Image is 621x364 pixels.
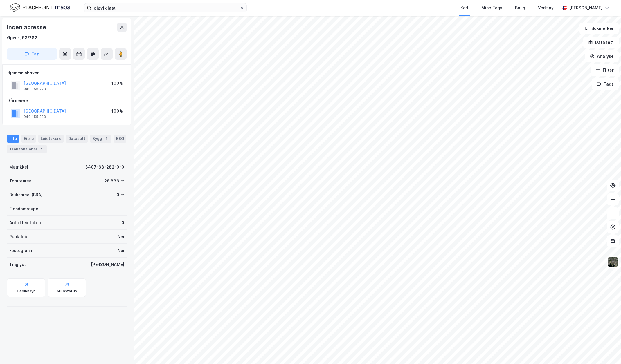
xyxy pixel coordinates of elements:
[118,247,124,254] div: Nei
[9,233,28,240] div: Punktleie
[538,4,554,11] div: Verktøy
[17,289,36,294] div: Geoinnsyn
[121,219,124,226] div: 0
[38,135,64,143] div: Leietakere
[9,3,70,13] img: logo.f888ab2527a4732fd821a326f86c7f29.svg
[9,205,38,212] div: Eiendomstype
[91,3,240,12] input: Søk på adresse, matrikkel, gårdeiere, leietakere eller personer
[7,48,57,60] button: Tag
[592,336,621,364] div: Kontrollprogram for chat
[104,178,124,184] div: 28 836 ㎡
[607,256,618,267] img: 9k=
[460,4,469,11] div: Kart
[9,219,43,226] div: Antall leietakere
[114,135,126,143] div: ESG
[85,164,124,171] div: 3407-63-282-0-0
[9,261,26,268] div: Tinglyst
[90,135,111,143] div: Bygg
[9,178,33,184] div: Tomteareal
[515,4,525,11] div: Bolig
[66,135,88,143] div: Datasett
[592,336,621,364] iframe: Chat Widget
[7,135,19,143] div: Info
[591,64,619,76] button: Filter
[583,37,619,48] button: Datasett
[9,191,43,198] div: Bruksareal (BRA)
[585,50,619,62] button: Analyse
[7,69,126,76] div: Hjemmelshaver
[7,97,126,104] div: Gårdeiere
[116,191,124,198] div: 0 ㎡
[9,247,32,254] div: Festegrunn
[7,34,37,41] div: Gjøvik, 63/282
[579,23,619,34] button: Bokmerker
[569,4,602,11] div: [PERSON_NAME]
[111,108,123,115] div: 100%
[111,80,123,87] div: 100%
[9,164,28,171] div: Matrikkel
[91,261,124,268] div: [PERSON_NAME]
[21,135,36,143] div: Eiere
[7,145,47,153] div: Transaksjoner
[57,289,77,294] div: Miljøstatus
[118,233,124,240] div: Nei
[24,87,46,91] div: 940 155 223
[592,78,619,90] button: Tags
[24,115,46,119] div: 940 155 223
[103,136,109,142] div: 1
[120,205,124,212] div: —
[481,4,502,11] div: Mine Tags
[7,23,47,32] div: Ingen adresse
[39,146,44,152] div: 1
